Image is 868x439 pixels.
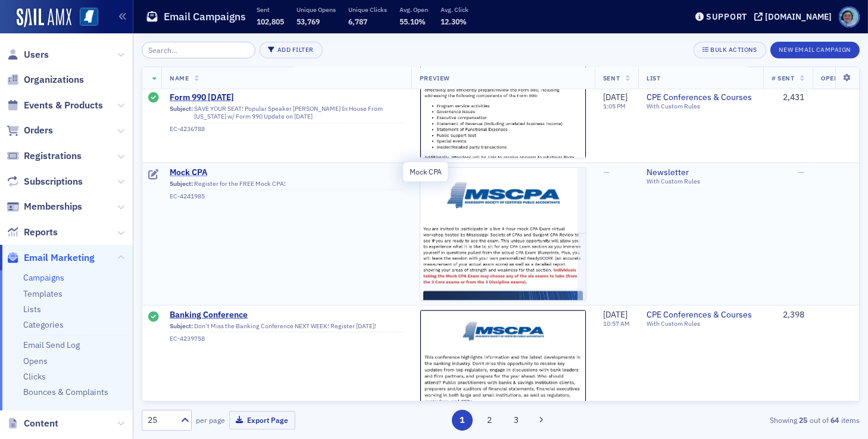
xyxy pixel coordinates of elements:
[23,319,64,330] a: Categories
[24,99,103,112] span: Events & Products
[603,319,630,328] time: 10:57 AM
[164,10,246,24] h1: Email Campaigns
[24,73,84,86] span: Organizations
[506,410,527,431] button: 3
[23,371,46,382] a: Clicks
[149,92,160,104] div: Sent
[797,415,810,425] strong: 25
[296,17,320,26] span: 53,769
[772,92,804,103] div: 2,431
[170,310,403,320] a: Banking Conference
[24,175,83,188] span: Subscriptions
[441,17,467,26] span: 12.30%
[142,42,255,58] input: Search…
[23,356,48,366] a: Opens
[170,105,193,120] span: Subject:
[706,11,747,22] div: Support
[24,150,82,163] span: Registrations
[603,309,627,320] span: [DATE]
[765,11,832,22] div: [DOMAIN_NAME]
[452,410,473,431] button: 1
[170,180,193,188] span: Subject:
[257,17,284,26] span: 102,805
[7,48,49,61] a: Users
[694,42,766,58] button: Bulk Actions
[148,414,174,426] div: 25
[149,312,160,323] div: Sent
[399,5,428,14] p: Avg. Open
[7,251,95,264] a: Email Marketing
[7,175,83,188] a: Subscriptions
[629,415,860,425] div: Showing out of items
[7,99,103,112] a: Events & Products
[170,192,403,200] div: EC-4241985
[23,340,80,350] a: Email Send Log
[80,8,98,26] img: SailAMX
[770,43,860,54] a: New Email Campaign
[647,167,755,178] a: Newsletter
[170,92,403,103] a: Form 990 [DATE]
[7,200,82,213] a: Memberships
[24,48,49,61] span: Users
[348,17,367,26] span: 6,787
[772,310,804,320] div: 2,398
[196,415,225,425] label: per page
[170,74,189,82] span: Name
[754,13,836,21] button: [DOMAIN_NAME]
[24,226,58,239] span: Reports
[23,288,63,299] a: Templates
[420,74,450,82] span: Preview
[603,102,626,111] time: 1:05 PM
[798,167,804,178] span: —
[170,167,403,178] a: Mock CPA
[710,46,757,53] div: Bulk Actions
[772,74,794,82] span: # Sent
[260,42,323,58] button: Add Filter
[170,180,403,191] div: Register for the FREE Mock CPA!
[170,335,403,343] div: EC-4239758
[170,105,403,123] div: SAVE YOUR SEAT! Popular Speaker [PERSON_NAME] In House From [US_STATE] w/ Form 990 Update on [DATE]
[170,322,403,333] div: Don't Miss the Banking Conference NEXT WEEK! Register [DATE]!
[24,417,58,430] span: Content
[24,251,95,264] span: Email Marketing
[229,411,295,429] button: Export Page
[23,387,108,397] a: Bounces & Complaints
[24,124,53,137] span: Orders
[647,178,755,185] div: With Custom Rules
[647,320,755,328] div: With Custom Rules
[839,7,860,27] span: Profile
[23,304,41,315] a: Lists
[647,92,755,103] a: CPE Conferences & Courses
[170,322,193,330] span: Subject:
[149,169,160,181] div: Draft
[402,161,448,182] div: Mock CPA
[441,5,469,14] p: Avg. Click
[23,272,64,283] a: Campaigns
[647,310,755,320] a: CPE Conferences & Courses
[647,74,660,82] span: List
[170,125,403,133] div: EC-4236788
[296,5,336,14] p: Unique Opens
[479,410,499,431] button: 2
[770,42,860,58] button: New Email Campaign
[7,73,84,86] a: Organizations
[71,8,98,28] a: View Homepage
[7,124,53,137] a: Orders
[647,103,755,111] div: With Custom Rules
[829,415,841,425] strong: 64
[603,167,610,178] span: —
[257,5,284,14] p: Sent
[24,200,82,213] span: Memberships
[348,5,387,14] p: Unique Clicks
[17,8,71,27] img: SailAMX
[7,150,82,163] a: Registrations
[7,226,58,239] a: Reports
[603,92,627,102] span: [DATE]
